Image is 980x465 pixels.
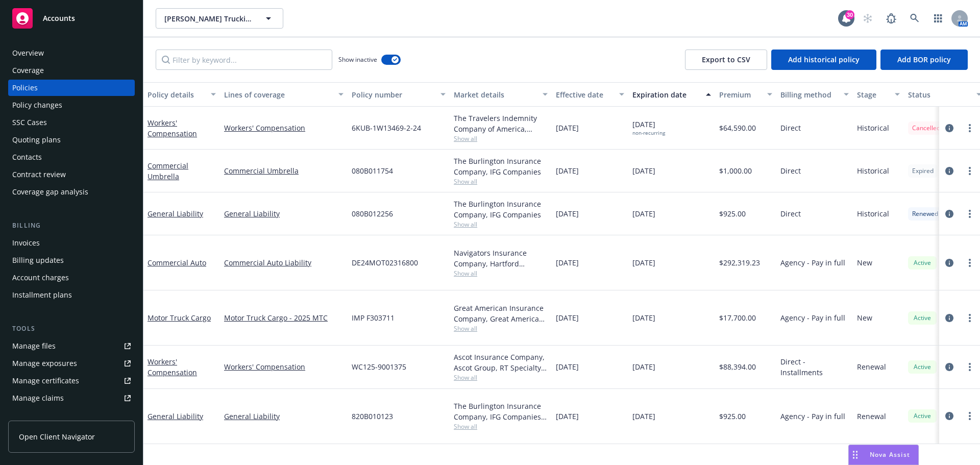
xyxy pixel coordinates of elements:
[912,411,933,421] span: Active
[454,373,548,382] span: Show all
[454,324,548,333] span: Show all
[12,166,66,183] div: Contract review
[224,312,344,323] a: Motor Truck Cargo - 2025 MTC
[12,407,60,424] div: Manage BORs
[857,361,886,372] span: Renewal
[8,324,135,334] div: Tools
[556,257,579,268] span: [DATE]
[632,257,655,268] span: [DATE]
[857,312,872,323] span: New
[148,209,203,218] a: General Liability
[632,130,665,136] div: non-recurring
[719,361,756,372] span: $88,394.00
[556,361,579,372] span: [DATE]
[964,312,976,324] a: more
[8,407,135,424] a: Manage BORs
[943,410,955,422] a: circleInformation
[857,208,889,219] span: Historical
[857,165,889,176] span: Historical
[450,82,552,107] button: Market details
[8,252,135,268] a: Billing updates
[12,270,69,286] div: Account charges
[556,123,579,133] span: [DATE]
[12,45,44,61] div: Overview
[719,123,756,133] span: $64,590.00
[632,411,655,422] span: [DATE]
[12,149,42,165] div: Contacts
[943,208,955,220] a: circleInformation
[12,235,40,251] div: Invoices
[148,357,197,377] a: Workers' Compensation
[12,132,61,148] div: Quoting plans
[143,82,220,107] button: Policy details
[943,257,955,269] a: circleInformation
[780,89,838,100] div: Billing method
[912,362,933,372] span: Active
[454,303,548,324] div: Great American Insurance Company, Great American Insurance Group, Amwins
[928,8,948,29] a: Switch app
[632,312,655,323] span: [DATE]
[964,208,976,220] a: more
[454,199,548,220] div: The Burlington Insurance Company, IFG Companies
[715,82,776,107] button: Premium
[853,82,904,107] button: Stage
[556,89,613,100] div: Effective date
[156,50,332,70] input: Filter by keyword...
[8,355,135,372] span: Manage exposures
[556,411,579,422] span: [DATE]
[912,258,933,267] span: Active
[719,312,756,323] span: $17,700.00
[12,287,72,303] div: Installment plans
[8,97,135,113] a: Policy changes
[632,208,655,219] span: [DATE]
[454,134,548,143] span: Show all
[224,361,344,372] a: Workers' Compensation
[352,411,393,422] span: 820B010123
[857,89,889,100] div: Stage
[454,113,548,134] div: The Travelers Indemnity Company of America, Travelers Insurance
[156,8,283,29] button: [PERSON_NAME] Trucking LLC
[776,82,853,107] button: Billing method
[8,235,135,251] a: Invoices
[224,165,344,176] a: Commercial Umbrella
[454,177,548,186] span: Show all
[148,118,197,138] a: Workers' Compensation
[848,445,919,465] button: Nova Assist
[912,313,933,323] span: Active
[8,80,135,96] a: Policies
[220,82,348,107] button: Lines of coverage
[880,50,968,70] button: Add BOR policy
[719,89,761,100] div: Premium
[552,82,628,107] button: Effective date
[8,132,135,148] a: Quoting plans
[454,156,548,177] div: The Burlington Insurance Company, IFG Companies
[943,165,955,177] a: circleInformation
[556,165,579,176] span: [DATE]
[224,257,344,268] a: Commercial Auto Liability
[348,82,450,107] button: Policy number
[780,257,845,268] span: Agency - Pay in full
[912,209,938,218] span: Renewed
[12,97,62,113] div: Policy changes
[632,165,655,176] span: [DATE]
[454,220,548,229] span: Show all
[632,361,655,372] span: [DATE]
[454,248,548,269] div: Navigators Insurance Company, Hartford Insurance Group, Amwins
[148,258,206,267] a: Commercial Auto
[628,82,715,107] button: Expiration date
[8,390,135,406] a: Manage claims
[8,45,135,61] a: Overview
[8,62,135,79] a: Coverage
[8,184,135,200] a: Coverage gap analysis
[12,184,88,200] div: Coverage gap analysis
[164,13,253,24] span: [PERSON_NAME] Trucking LLC
[780,312,845,323] span: Agency - Pay in full
[352,123,421,133] span: 6KUB-1W13469-2-24
[556,208,579,219] span: [DATE]
[224,123,344,133] a: Workers' Compensation
[8,270,135,286] a: Account charges
[719,257,760,268] span: $292,319.23
[12,114,47,131] div: SSC Cases
[780,356,849,378] span: Direct - Installments
[857,8,878,29] a: Start snowing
